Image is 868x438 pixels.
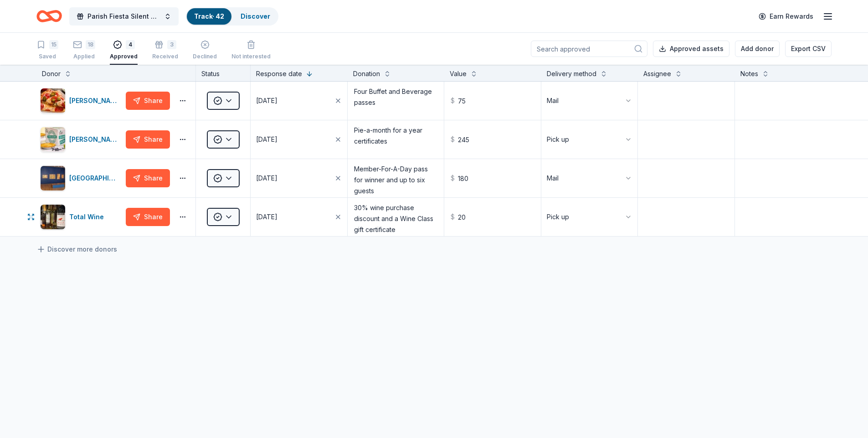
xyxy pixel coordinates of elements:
[186,7,278,26] button: Track· 42Discover
[653,41,729,57] button: Approved assets
[69,173,122,184] div: [GEOGRAPHIC_DATA]
[110,36,138,65] button: 4Approved
[349,121,443,158] textarea: Pie-a-month for a year certificates
[251,159,347,197] button: [DATE]
[49,40,58,49] div: 15
[349,82,443,119] textarea: Four Buffet and Beverage passes
[256,173,277,184] div: [DATE]
[735,41,780,57] button: Add donor
[740,68,758,79] div: Notes
[167,40,176,49] div: 3
[36,36,58,65] button: 15Saved
[241,12,270,20] a: Discover
[126,92,170,110] button: Share
[86,40,95,49] div: 18
[256,211,277,222] div: [DATE]
[194,12,224,20] a: Track· 42
[547,68,596,79] div: Delivery method
[41,205,65,229] img: Image for Total Wine
[152,53,178,60] div: Received
[256,134,277,145] div: [DATE]
[349,160,443,196] textarea: Member-For-A-Day pass for winner and up to six guests
[126,130,170,149] button: Share
[152,36,178,65] button: 3Received
[450,68,467,79] div: Value
[69,134,122,145] div: [PERSON_NAME]'s Pies
[753,8,819,25] a: Earn Rewards
[73,36,95,65] button: 18Applied
[251,82,347,120] button: [DATE]
[353,68,380,79] div: Donation
[126,208,170,226] button: Share
[193,53,217,60] div: Declined
[40,165,122,191] button: Image for Skirball Cultural Center[GEOGRAPHIC_DATA]
[41,127,65,152] img: Image for Polly's Pies
[41,166,65,191] img: Image for Skirball Cultural Center
[42,68,61,79] div: Donor
[110,53,138,60] div: Approved
[126,169,170,187] button: Share
[41,88,65,113] img: Image for John's Incredible Pizza
[69,95,122,106] div: [PERSON_NAME]'s Incredible Pizza
[643,68,671,79] div: Assignee
[231,53,271,60] div: Not interested
[193,36,217,65] button: Declined
[256,95,277,106] div: [DATE]
[40,88,122,113] button: Image for John's Incredible Pizza[PERSON_NAME]'s Incredible Pizza
[36,5,62,27] a: Home
[126,40,135,49] div: 4
[69,7,179,26] button: Parish Fiesta Silent Auction
[73,53,95,60] div: Applied
[36,53,58,60] div: Saved
[256,68,302,79] div: Response date
[251,120,347,159] button: [DATE]
[196,65,251,81] div: Status
[36,244,117,255] a: Discover more donors
[69,211,108,222] div: Total Wine
[349,199,443,235] textarea: 30% wine purchase discount and a Wine Class gift certificate
[87,11,160,22] span: Parish Fiesta Silent Auction
[531,41,647,57] input: Search approved
[40,127,122,152] button: Image for Polly's Pies[PERSON_NAME]'s Pies
[251,198,347,236] button: [DATE]
[785,41,832,57] button: Export CSV
[40,204,122,230] button: Image for Total WineTotal Wine
[231,36,271,65] button: Not interested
